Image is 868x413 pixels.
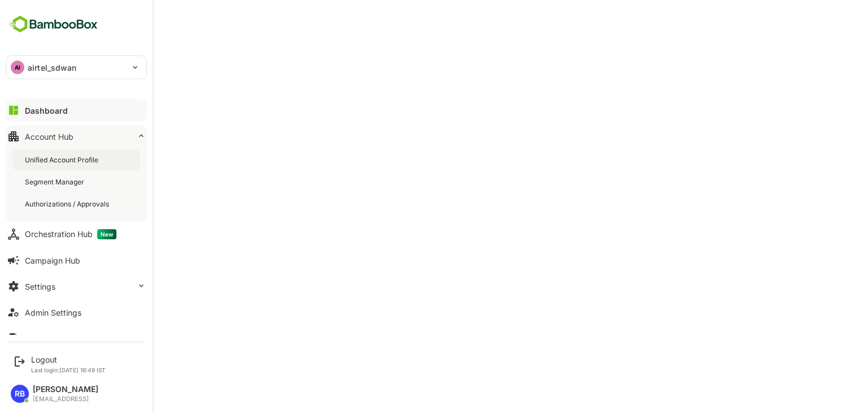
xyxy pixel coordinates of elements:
[25,132,73,141] div: Account Hub
[6,327,147,350] button: Data Upload
[25,106,68,115] div: Dashboard
[6,249,147,272] button: Campaign Hub
[11,385,29,403] div: RB
[31,355,106,364] div: Logout
[6,14,101,35] img: BambooboxFullLogoMark.5f36c76dfaba33ec1ec1367b70bb1252.svg
[25,308,81,317] div: Admin Settings
[6,99,147,122] button: Dashboard
[6,56,146,79] div: AIairtel_sdwan
[6,275,147,298] button: Settings
[31,367,106,373] p: Last login: [DATE] 16:49 IST
[6,301,147,324] button: Admin Settings
[25,177,86,187] div: Segment Manager
[6,223,147,246] button: Orchestration HubNew
[33,395,98,403] div: [EMAIL_ADDRESS]
[25,155,101,165] div: Unified Account Profile
[25,334,71,343] div: Data Upload
[33,385,98,394] div: [PERSON_NAME]
[11,61,24,74] div: AI
[28,62,77,74] p: airtel_sdwan
[25,256,80,265] div: Campaign Hub
[6,125,147,148] button: Account Hub
[25,282,55,291] div: Settings
[97,229,116,239] span: New
[25,199,111,209] div: Authorizations / Approvals
[25,229,116,239] div: Orchestration Hub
